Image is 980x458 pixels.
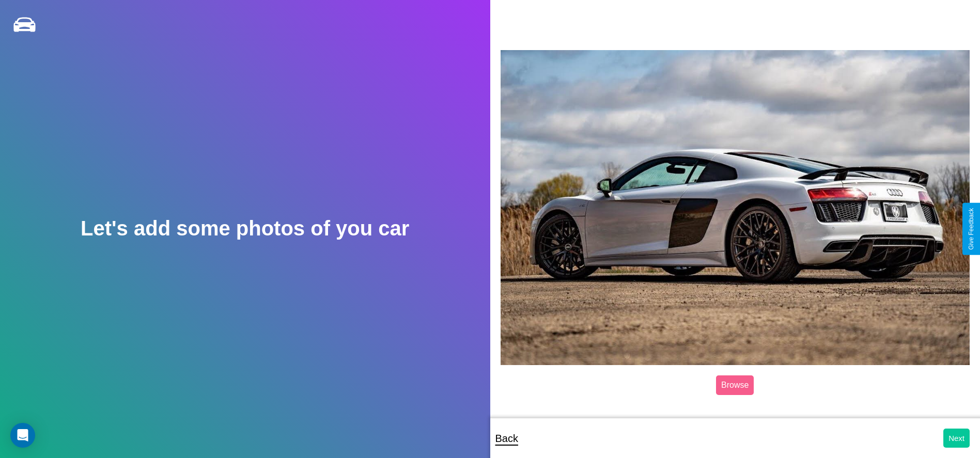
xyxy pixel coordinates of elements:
button: Next [943,429,970,448]
label: Browse [716,375,754,395]
h2: Let's add some photos of you car [81,217,409,240]
div: Open Intercom Messenger [10,423,35,448]
p: Back [495,429,518,448]
div: Give Feedback [968,208,975,250]
img: posted [501,50,970,365]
